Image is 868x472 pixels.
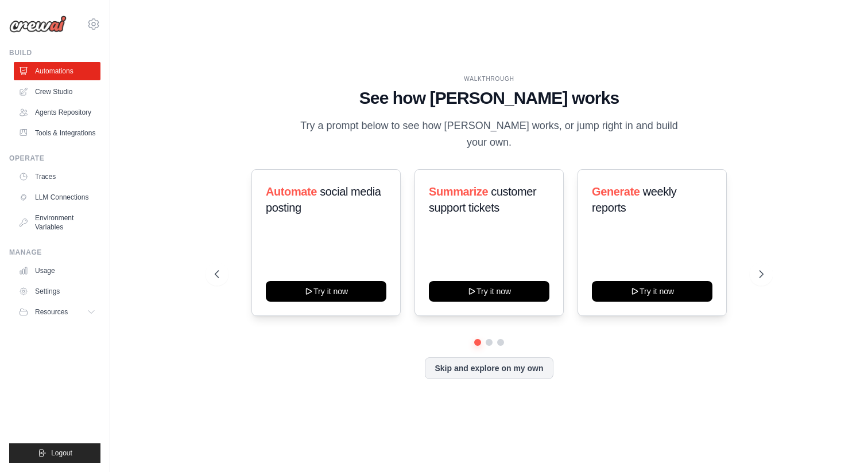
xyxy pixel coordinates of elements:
span: Automate [266,185,317,198]
button: Try it now [429,281,549,302]
button: Resources [14,303,100,321]
a: Automations [14,62,100,80]
button: Try it now [266,281,386,302]
span: Summarize [429,185,488,198]
img: Logo [9,15,67,33]
h1: See how [PERSON_NAME] works [215,88,764,108]
div: Manage [9,248,100,257]
span: customer support tickets [429,185,536,214]
p: Try a prompt below to see how [PERSON_NAME] works, or jump right in and build your own. [296,118,682,151]
span: Generate [592,185,640,198]
iframe: Chat Widget [811,417,868,472]
a: Environment Variables [14,209,100,236]
span: social media posting [266,185,381,214]
button: Try it now [592,281,712,302]
span: Resources [35,307,68,317]
a: Settings [14,282,100,301]
span: Logout [51,448,72,458]
button: Skip and explore on my own [425,357,553,379]
a: Crew Studio [14,83,100,101]
a: Usage [14,262,100,280]
div: Build [9,48,100,57]
div: WALKTHROUGH [215,75,764,83]
a: Agents Repository [14,103,100,122]
a: LLM Connections [14,188,100,206]
a: Tools & Integrations [14,124,100,142]
div: Operate [9,154,100,163]
button: Logout [9,443,100,463]
a: Traces [14,167,100,186]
